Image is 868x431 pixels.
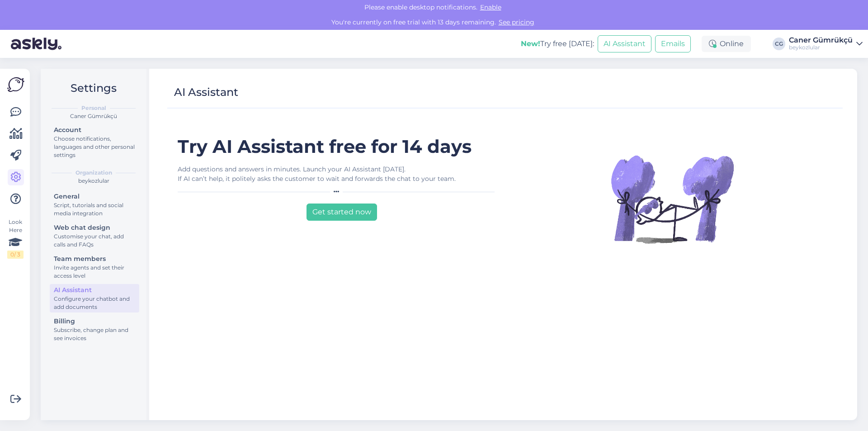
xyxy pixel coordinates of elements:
[75,169,112,177] b: Organization
[48,80,139,97] h2: Settings
[789,37,863,51] a: Caner Gümrükçübeykozlular
[48,112,139,120] div: Caner Gümrükçü
[50,253,139,281] a: Team membersInvite agents and set their access level
[7,76,24,93] img: Askly Logo
[54,223,135,232] div: Web chat design
[54,295,135,311] div: Configure your chatbot and add documents
[54,317,135,326] div: Billing
[48,177,139,185] div: beykozlular
[7,218,24,259] div: Look Here
[598,35,651,52] button: AI Assistant
[307,204,377,221] button: Get started now
[50,284,139,313] a: AI AssistantConfigure your chatbot and add documents
[7,251,24,259] div: 0 / 3
[54,285,135,295] div: AI Assistant
[50,124,139,161] a: AccountChoose notifications, languages and other personal settings
[54,326,135,342] div: Subscribe, change plan and see invoices
[655,35,691,52] button: Emails
[54,201,135,218] div: Script, tutorials and social media integration
[54,232,135,249] div: Customise your chat, add calls and FAQs
[50,190,139,219] a: GeneralScript, tutorials and social media integration
[54,254,135,264] div: Team members
[54,264,135,280] div: Invite agents and set their access level
[174,84,238,101] div: AI Assistant
[521,39,540,48] b: New!
[178,136,498,157] h1: Try AI Assistant free for 14 days
[81,104,106,112] b: Personal
[702,36,751,52] div: Online
[178,165,498,184] div: Add questions and answers in minutes. Launch your AI Assistant [DATE]. If AI can’t help, it polit...
[789,37,853,44] div: Caner Gümrükçü
[54,125,135,135] div: Account
[50,222,139,250] a: Web chat designCustomise your chat, add calls and FAQs
[54,192,135,201] div: General
[477,3,504,11] span: Enable
[496,18,537,26] a: See pricing
[609,136,736,262] img: Illustration
[50,315,139,344] a: BillingSubscribe, change plan and see invoices
[789,44,853,51] div: beykozlular
[773,38,785,50] div: CG
[521,38,594,49] div: Try free [DATE]:
[54,135,135,159] div: Choose notifications, languages and other personal settings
